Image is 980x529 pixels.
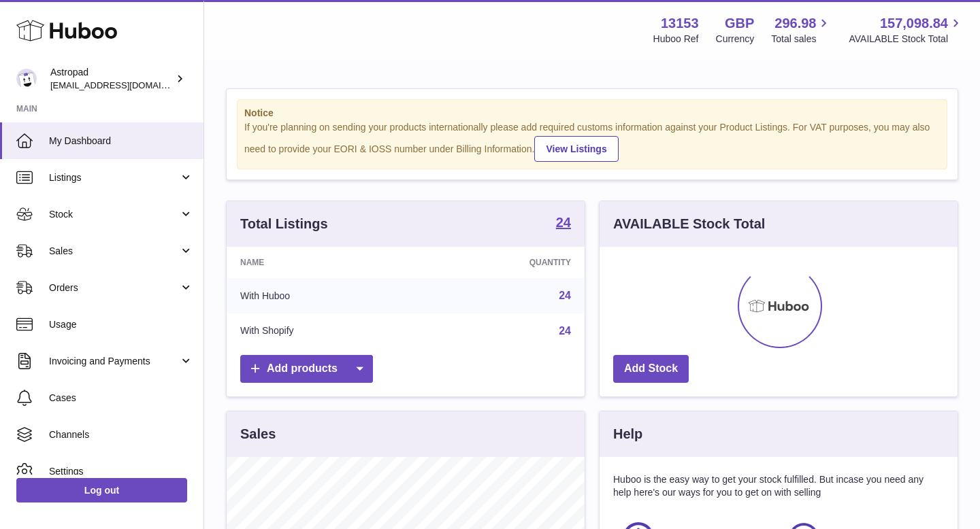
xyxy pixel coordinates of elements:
[49,318,193,331] span: Usage
[771,33,832,46] span: Total sales
[240,355,373,383] a: Add products
[880,14,948,33] span: 157,098.84
[716,33,755,46] div: Currency
[16,69,37,89] img: matt@astropad.com
[559,325,571,337] a: 24
[849,14,964,46] a: 157,098.84 AVAILABLE Stock Total
[50,80,200,90] span: [EMAIL_ADDRESS][DOMAIN_NAME]
[661,14,699,33] strong: 13153
[849,33,964,46] span: AVAILABLE Stock Total
[227,247,420,278] th: Name
[49,208,179,221] span: Stock
[227,313,420,349] td: With Shopify
[240,425,276,443] h3: Sales
[534,136,618,162] a: View Listings
[49,281,179,294] span: Orders
[49,465,193,478] span: Settings
[613,425,642,443] h3: Help
[613,215,765,233] h3: AVAILABLE Stock Total
[771,14,832,46] a: 296.98 Total sales
[16,478,187,502] a: Log out
[244,121,940,162] div: If you're planning on sending your products internationally please add required customs informati...
[725,14,754,33] strong: GBP
[556,216,571,232] a: 24
[613,355,689,383] a: Add Stock
[774,14,816,33] span: 296.98
[49,245,179,258] span: Sales
[49,135,193,148] span: My Dashboard
[653,33,699,46] div: Huboo Ref
[49,171,179,184] span: Listings
[227,278,420,313] td: With Huboo
[420,247,585,278] th: Quantity
[613,473,944,499] p: Huboo is the easy way to get your stock fulfilled. But incase you need any help here's our ways f...
[49,355,179,368] span: Invoicing and Payments
[50,66,173,92] div: Astropad
[49,392,193,405] span: Cases
[244,107,940,120] strong: Notice
[556,216,571,229] strong: 24
[49,428,193,441] span: Channels
[240,215,328,233] h3: Total Listings
[559,290,571,301] a: 24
